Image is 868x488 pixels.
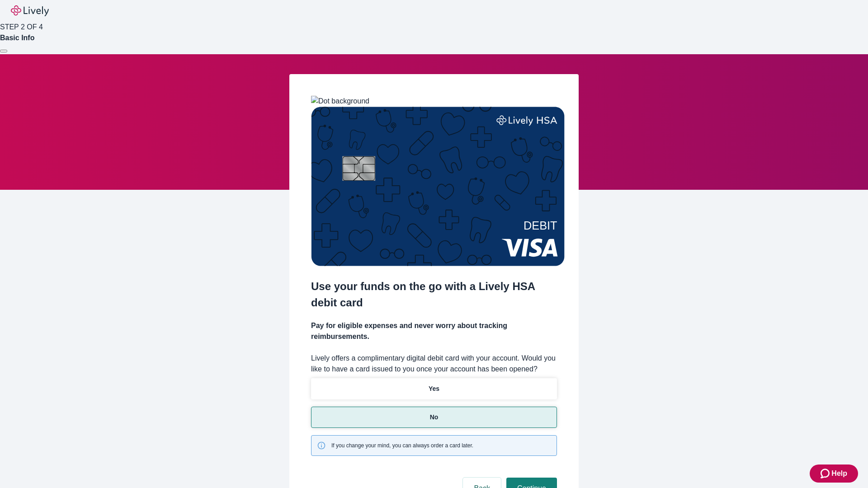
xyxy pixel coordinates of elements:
button: No [311,407,557,428]
button: Zendesk support iconHelp [810,465,858,483]
p: Yes [429,384,439,394]
label: Lively offers a complimentary digital debit card with your account. Would you like to have a card... [311,353,557,375]
p: No [430,413,439,422]
h2: Use your funds on the go with a Lively HSA debit card [311,278,557,311]
h4: Pay for eligible expenses and never worry about tracking reimbursements. [311,320,557,342]
span: If you change your mind, you can always order a card later. [331,441,473,450]
img: Debit card [311,107,565,266]
span: Help [831,468,847,479]
img: Lively [11,5,49,16]
svg: Zendesk support icon [821,468,831,479]
button: Yes [311,378,557,399]
img: Dot background [311,96,369,107]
